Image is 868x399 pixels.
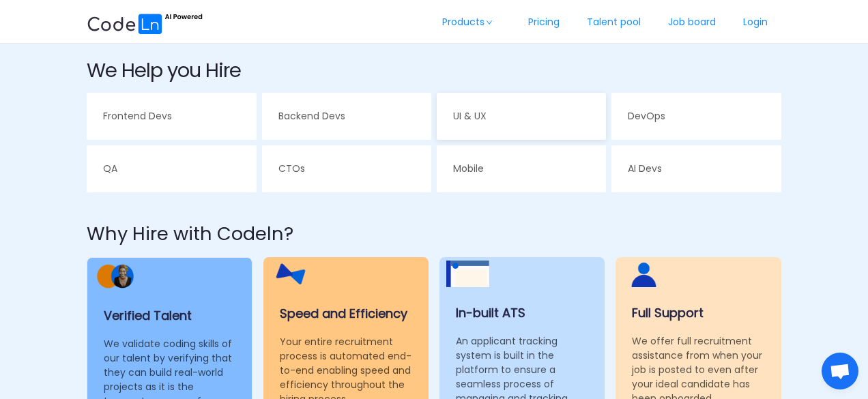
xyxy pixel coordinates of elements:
p: Full Support [632,304,764,322]
span: AI Devs [628,162,662,175]
a: UI & UX [437,93,606,140]
a: AI Devs [611,145,781,192]
a: Frontend Devs [87,93,256,140]
img: example [87,258,136,290]
span: CTOs [278,162,305,175]
img: example [616,257,665,287]
h2: We Help you Hire [87,58,781,83]
span: DevOps [628,109,665,123]
a: Backend Devs [262,93,431,140]
span: Mobile [453,162,484,175]
p: In-built ATS [456,304,588,322]
a: Mobile [437,145,606,192]
i: icon: down [485,19,493,26]
img: ai.87e98a1d.svg [87,12,203,34]
span: UI & UX [453,109,487,123]
h2: Why Hire with Codeln? [87,220,781,248]
a: CTOs [262,145,431,192]
span: Frontend Devs [103,109,172,123]
span: QA [103,162,117,175]
a: DevOps [611,93,781,140]
div: Open chat [822,353,858,389]
img: example [439,257,489,287]
span: Backend Devs [278,109,345,123]
a: QA [87,145,256,192]
p: Verified Talent [104,306,235,325]
p: Speed and Efficiency [280,304,412,323]
img: example [263,257,313,288]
